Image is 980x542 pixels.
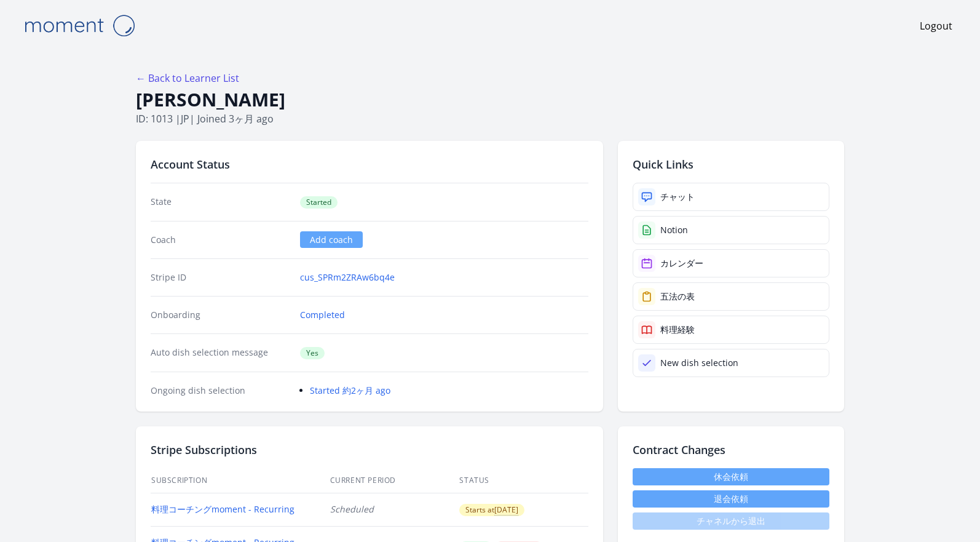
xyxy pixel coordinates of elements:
[151,441,588,458] h2: Stripe Subscriptions
[494,504,518,516] span: [DATE]
[300,271,395,284] a: cus_SPRm2ZRAw6bq4e
[151,468,330,493] th: Subscription
[181,112,189,126] span: jp
[633,441,829,458] h2: Contract Changes
[151,503,294,515] a: 料理コーチングmoment - Recurring
[151,234,290,246] dt: Coach
[151,156,588,173] h2: Account Status
[151,385,290,397] dt: Ongoing dish selection
[151,346,290,359] dt: Auto dish selection message
[660,224,688,236] div: Notion
[633,349,829,377] a: New dish selection
[633,216,829,244] a: Notion
[459,504,524,516] span: Starts at
[136,111,844,126] p: ID: 1013 | | Joined 3ヶ月 ago
[633,512,829,530] span: チャネルから退出
[660,290,695,303] div: 五法の表
[633,490,829,508] button: 退会依頼
[136,71,239,85] a: ← Back to Learner List
[633,282,829,311] a: 五法の表
[151,271,290,284] dt: Stripe ID
[633,316,829,344] a: 料理経験
[660,257,703,269] div: カレンダー
[660,357,738,369] div: New dish selection
[300,347,325,359] span: Yes
[330,503,374,515] span: Scheduled
[633,468,829,485] a: 休会依頼
[660,191,695,203] div: チャット
[633,183,829,211] a: チャット
[330,468,459,493] th: Current Period
[660,324,695,336] div: 料理経験
[151,309,290,321] dt: Onboarding
[633,249,829,277] a: カレンダー
[300,196,338,209] span: Started
[633,156,829,173] h2: Quick Links
[18,10,141,41] img: Moment
[300,231,363,248] a: Add coach
[310,385,390,396] a: Started 約2ヶ月 ago
[459,468,588,493] th: Status
[136,88,844,111] h1: [PERSON_NAME]
[300,309,345,321] a: Completed
[494,505,518,515] button: [DATE]
[920,18,952,33] a: Logout
[151,196,290,209] dt: State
